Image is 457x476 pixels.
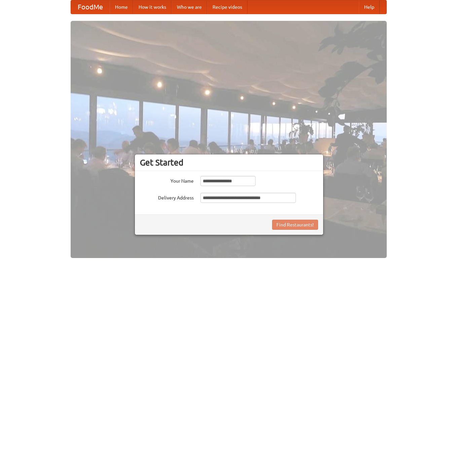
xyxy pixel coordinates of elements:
[359,0,380,14] a: Help
[172,0,207,14] a: Who we are
[207,0,247,14] a: Recipe videos
[71,0,110,14] a: FoodMe
[140,157,318,168] h3: Get Started
[272,220,318,230] button: Find Restaurants!
[140,193,194,201] label: Delivery Address
[140,176,194,184] label: Your Name
[110,0,133,14] a: Home
[133,0,172,14] a: How it works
